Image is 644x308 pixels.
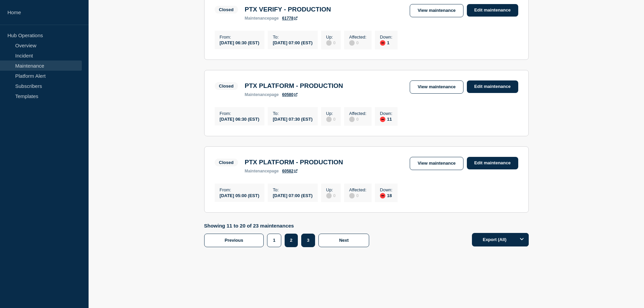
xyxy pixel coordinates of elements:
div: [DATE] 07:00 (EST) [273,40,313,45]
a: 60580 [282,92,297,97]
p: Affected : [349,34,366,40]
p: Affected : [349,111,366,116]
p: From : [220,111,260,116]
span: Previous [225,238,243,243]
button: Export (All) [472,233,529,246]
p: To : [273,111,313,116]
a: Edit maintenance [467,4,518,17]
div: disabled [326,40,332,46]
div: Closed [219,84,234,89]
div: 0 [326,116,336,122]
div: [DATE] 07:00 (EST) [273,192,313,198]
a: Edit maintenance [467,157,518,169]
a: View maintenance [410,157,463,170]
div: 0 [349,40,366,46]
button: Options [515,233,529,246]
p: Affected : [349,187,366,192]
div: 1 [380,40,392,46]
div: Closed [219,160,234,165]
p: page [245,16,279,21]
p: From : [220,34,260,40]
button: 1 [267,234,281,247]
p: page [245,169,279,173]
a: Edit maintenance [467,80,518,93]
span: maintenance [245,16,269,21]
span: Next [339,238,349,243]
div: disabled [326,117,332,122]
div: disabled [349,117,355,122]
div: [DATE] 06:30 (EST) [220,116,260,122]
p: Down : [380,187,392,192]
div: 0 [326,192,336,198]
h3: PTX PLATFORM - PRODUCTION [245,82,343,90]
div: disabled [349,193,355,198]
button: Next [318,234,369,247]
a: View maintenance [410,80,463,94]
div: 11 [380,116,392,122]
a: 61778 [282,16,297,21]
div: [DATE] 05:00 (EST) [220,192,260,198]
div: disabled [326,193,332,198]
p: Down : [380,34,392,40]
h3: PTX VERIFY - PRODUCTION [245,6,331,13]
div: down [380,40,385,46]
div: down [380,117,385,122]
div: 0 [349,116,366,122]
div: [DATE] 06:30 (EST) [220,40,260,45]
div: 0 [326,40,336,46]
a: 60582 [282,169,297,173]
p: Showing 11 to 20 of 23 maintenances [204,223,373,229]
button: 2 [285,234,298,247]
p: To : [273,187,313,192]
div: down [380,193,385,198]
p: page [245,92,279,97]
div: Closed [219,7,234,12]
h3: PTX PLATFORM - PRODUCTION [245,159,343,166]
p: From : [220,187,260,192]
p: Up : [326,34,336,40]
p: Down : [380,111,392,116]
div: 0 [349,192,366,198]
span: maintenance [245,92,269,97]
button: 3 [301,234,315,247]
p: Up : [326,111,336,116]
p: Up : [326,187,336,192]
span: maintenance [245,169,269,173]
div: disabled [349,40,355,46]
a: View maintenance [410,4,463,17]
p: To : [273,34,313,40]
button: Previous [204,234,264,247]
div: [DATE] 07:30 (EST) [273,116,313,122]
div: 18 [380,192,392,198]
